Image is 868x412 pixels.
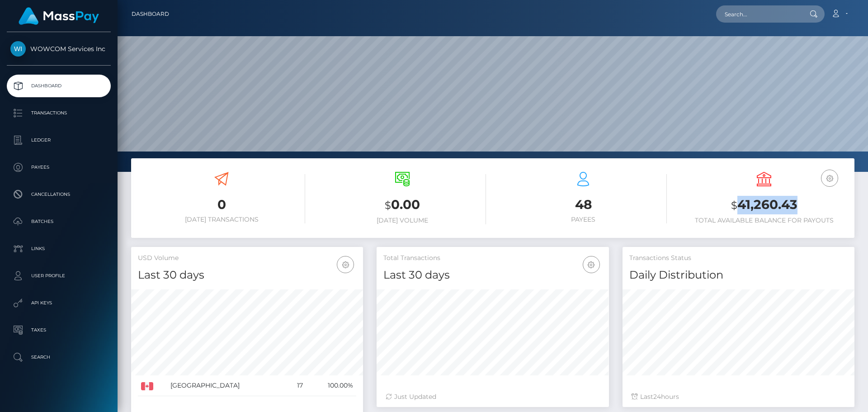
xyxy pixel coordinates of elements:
[132,5,169,24] a: Dashboard
[500,196,667,213] h3: 48
[386,392,599,402] div: Just Updated
[385,199,391,212] small: $
[653,393,661,401] span: 24
[680,196,848,214] h3: 41,260.43
[138,267,356,283] h4: Last 30 days
[7,346,111,369] a: Search
[7,45,111,53] span: WOWCOM Services Inc
[629,254,848,263] h5: Transactions Status
[319,217,486,224] h6: [DATE] Volume
[10,106,107,120] p: Transactions
[10,269,107,283] p: User Profile
[383,254,602,263] h5: Total Transactions
[7,75,111,97] a: Dashboard
[19,7,99,25] img: MassPay Logo
[7,102,111,124] a: Transactions
[141,382,153,390] img: CA.png
[10,350,107,364] p: Search
[632,392,845,402] div: Last hours
[716,5,801,23] input: Search...
[7,156,111,179] a: Payees
[10,188,107,201] p: Cancellations
[10,133,107,147] p: Ledger
[10,79,107,93] p: Dashboard
[138,254,356,263] h5: USD Volume
[10,161,107,174] p: Payees
[10,215,107,228] p: Batches
[138,196,305,213] h3: 0
[306,375,356,396] td: 100.00%
[7,210,111,233] a: Batches
[167,375,287,396] td: [GEOGRAPHIC_DATA]
[629,267,848,283] h4: Daily Distribution
[731,199,737,212] small: $
[319,196,486,214] h3: 0.00
[10,41,26,57] img: WOWCOM Services Inc
[7,183,111,206] a: Cancellations
[383,267,602,283] h4: Last 30 days
[10,242,107,256] p: Links
[7,129,111,152] a: Ledger
[10,323,107,337] p: Taxes
[7,237,111,260] a: Links
[138,216,305,223] h6: [DATE] Transactions
[7,292,111,314] a: API Keys
[500,216,667,223] h6: Payees
[7,265,111,287] a: User Profile
[10,296,107,310] p: API Keys
[287,375,307,396] td: 17
[7,319,111,341] a: Taxes
[680,217,848,224] h6: Total Available Balance for Payouts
